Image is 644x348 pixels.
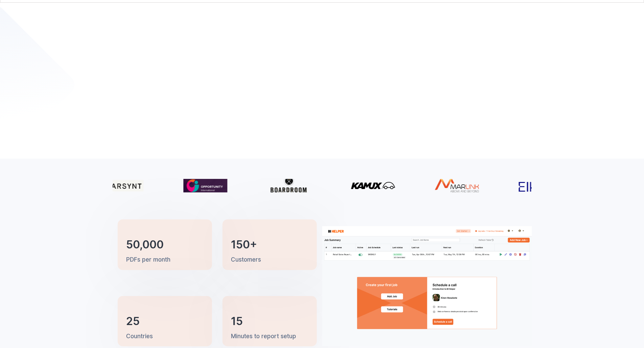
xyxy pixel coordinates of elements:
[231,316,243,326] h3: 15
[126,316,140,326] h3: 25
[126,240,164,250] h3: 50,000
[126,332,153,341] p: Countries
[231,256,261,264] p: Customers
[231,240,257,250] h3: 150+
[126,256,170,264] p: PDFs per month
[231,332,296,341] p: Minutes to report setup
[99,180,143,191] img: Klarsynt logo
